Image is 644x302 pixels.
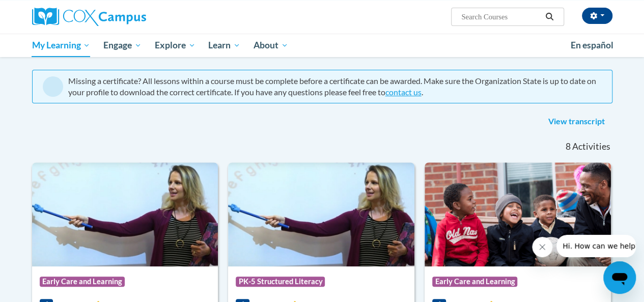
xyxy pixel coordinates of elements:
[432,277,517,287] span: Early Care and Learning
[254,39,288,51] span: About
[24,34,620,57] div: Main menu
[103,39,142,51] span: Engage
[32,8,146,26] img: Cox Campus
[202,34,247,57] a: Learn
[68,75,602,98] div: Missing a certificate? All lessons within a course must be complete before a certificate can be a...
[236,277,325,287] span: PK-5 Structured Literacy
[425,162,611,266] img: Course Logo
[603,261,636,294] iframe: Button to launch messaging window
[460,11,542,23] input: Search Courses
[25,34,97,57] a: My Learning
[532,237,552,257] iframe: Close message
[155,39,195,51] span: Explore
[97,34,148,57] a: Engage
[572,141,610,152] span: Activities
[148,34,202,57] a: Explore
[32,162,218,266] img: Course Logo
[32,8,215,26] a: Cox Campus
[571,40,613,50] span: En español
[556,235,636,257] iframe: Message from company
[582,8,612,24] button: Account Settings
[32,39,90,51] span: My Learning
[564,35,620,56] a: En español
[565,141,570,152] span: 8
[228,162,414,266] img: Course Logo
[208,39,240,51] span: Learn
[40,277,125,287] span: Early Care and Learning
[6,7,82,15] span: Hi. How can we help?
[247,34,295,57] a: About
[385,87,422,97] a: contact us
[541,114,612,130] a: View transcript
[542,11,557,23] button: Search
